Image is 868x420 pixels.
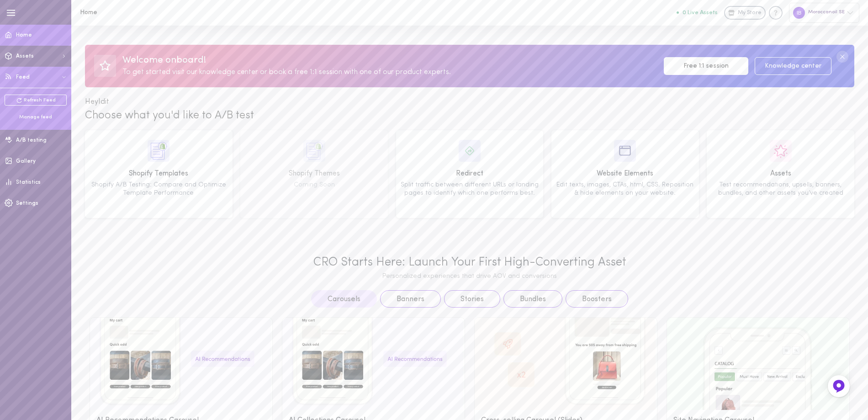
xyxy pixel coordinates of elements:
[148,140,169,162] img: icon
[16,138,47,143] span: A/B testing
[88,168,229,180] div: Shopify Templates
[832,379,846,393] img: Feedback Button
[444,290,500,308] button: Stories
[399,168,540,180] div: Redirect
[88,181,229,197] div: Shopify A/B Testing: Compare and Optimize Template Performance
[80,9,231,16] h1: Home
[566,290,628,308] button: Boosters
[311,290,377,308] button: Carousels
[243,168,385,180] div: Shopify Themes
[677,10,724,16] a: 0 Live Assets
[5,114,67,121] div: Manage feed
[677,10,718,16] button: 0 Live Assets
[503,290,562,308] button: Bundles
[710,168,851,180] div: Assets
[85,110,254,121] span: Choose what you'd like to A/B test
[614,140,636,162] img: icon
[380,290,441,308] button: Banners
[789,3,859,22] div: Moroccanoil SE
[303,140,325,162] img: icon
[770,140,792,162] img: icon
[724,6,766,20] a: My Store
[16,159,36,164] span: Gallery
[555,168,696,180] div: Website Elements
[555,181,696,197] div: Edit texts, images, CTAs, html, CSS. Reposition & hide elements on your website.
[16,74,30,80] span: Feed
[738,9,762,17] span: My Store
[459,140,481,162] img: icon
[122,67,657,78] div: To get started visit our knowledge center or book a free 1:1 session with one of our product expe...
[122,54,657,67] div: Welcome onboard!
[710,181,851,197] div: Test recommendations, upsells, banners, bundles, and other assets you’ve created
[16,201,38,206] span: Settings
[90,273,850,281] div: Personalized experiences that drive AOV and conversions
[16,180,41,185] span: Statistics
[85,98,109,106] span: Hey Idit
[16,32,32,38] span: Home
[769,6,783,20] div: Knowledge center
[399,181,540,197] div: Split traffic between different URLs or landing pages to identify which one performs best.
[664,57,748,75] a: Free 1:1 session
[16,53,34,59] span: Assets
[755,57,831,75] a: Knowledge center
[90,255,850,270] div: CRO Starts Here: Launch Your First High-Converting Asset
[5,95,67,106] a: Refresh Feed
[243,181,385,189] div: Coming Soon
